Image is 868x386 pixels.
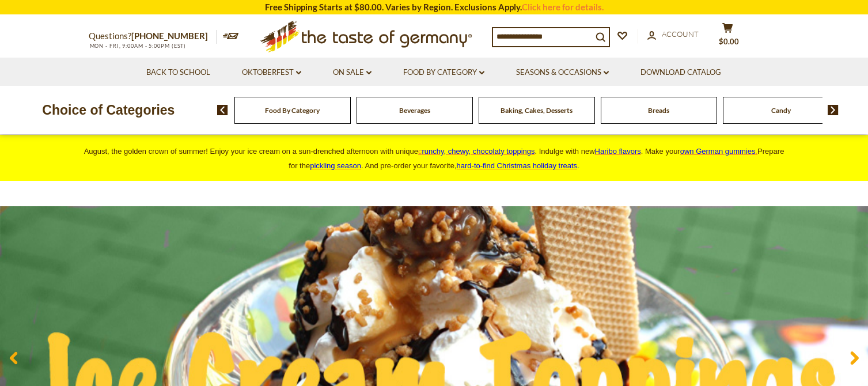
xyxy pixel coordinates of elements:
[771,106,791,115] a: Candy
[516,66,609,79] a: Seasons & Occasions
[828,105,839,115] img: next arrow
[647,28,699,41] a: Account
[89,29,217,44] p: Questions?
[501,106,573,115] a: Baking, Cakes, Desserts
[680,147,756,156] span: own German gummies
[680,147,757,156] a: own German gummies.
[648,106,669,115] a: Breads
[418,147,535,156] a: crunchy, chewy, chocolaty toppings
[333,66,372,79] a: On Sale
[310,161,361,170] a: pickling season
[131,31,208,41] a: [PHONE_NUMBER]
[403,66,484,79] a: Food By Category
[522,2,604,12] a: Click here for details.
[719,37,739,46] span: $0.00
[399,106,430,115] a: Beverages
[457,161,579,170] span: .
[89,43,187,49] span: MON - FRI, 9:00AM - 5:00PM (EST)
[146,66,210,79] a: Back to School
[595,147,641,156] a: Haribo flavors
[84,147,784,170] span: August, the golden crown of summer! Enjoy your ice cream on a sun-drenched afternoon with unique ...
[711,22,745,51] button: $0.00
[640,66,721,79] a: Download Catalog
[662,29,699,39] span: Account
[217,105,228,115] img: previous arrow
[242,66,301,79] a: Oktoberfest
[422,147,535,156] span: runchy, chewy, chocolaty toppings
[457,161,578,170] a: hard-to-find Christmas holiday treats
[265,106,320,115] a: Food By Category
